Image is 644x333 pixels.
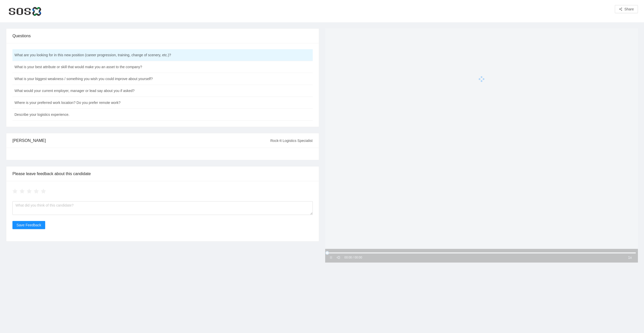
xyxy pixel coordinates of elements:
[27,189,32,194] span: star
[12,97,287,109] td: Where is your preferred work location? Do you prefer remote work?
[12,133,270,148] div: [PERSON_NAME]
[20,189,25,194] span: star
[624,6,634,12] span: Share
[12,166,313,181] div: Please leave feedback about this candidate
[12,29,313,43] div: Questions
[12,85,287,97] td: What would your current employer, manager or lead say about you if asked?
[12,49,287,61] td: What are you looking for in this new position (career progression, training, change of scenery, e...
[12,73,287,85] td: What is your biggest weakness / something you wish you could improve about yourself?
[16,222,41,228] span: Save Feedback
[12,61,287,73] td: What is your best attribute or skill that would make you an asset to the company?
[12,221,45,229] button: Save Feedback
[615,5,638,13] button: share-altShare
[12,109,287,121] td: Describe your logistics experience.
[619,7,622,11] span: share-alt
[34,189,39,194] span: star
[12,189,18,194] span: star
[6,5,43,17] img: SOS Global Express, Inc.
[270,134,313,147] div: Rock-It Logistics Specialist
[41,189,46,194] span: star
